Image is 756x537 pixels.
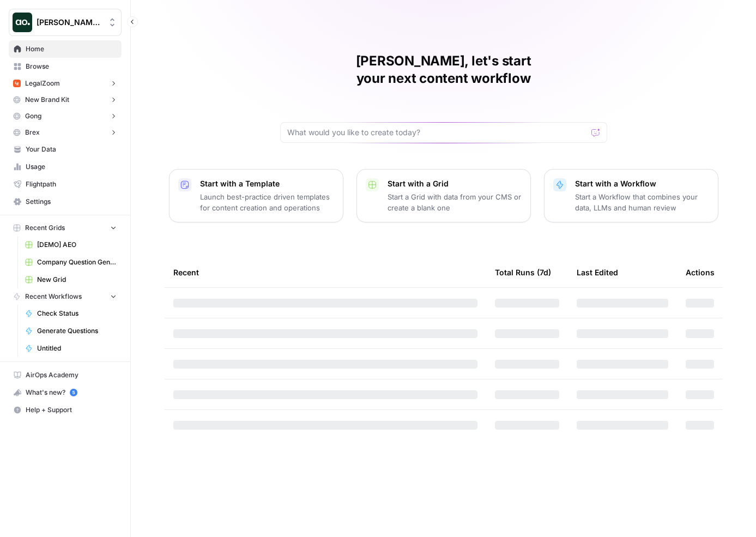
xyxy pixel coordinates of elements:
[9,366,122,384] a: AirOps Academy
[200,191,334,213] p: Launch best-practice driven templates for content creation and operations
[20,340,122,357] a: Untitled
[72,390,75,395] text: 5
[37,17,102,28] span: [PERSON_NAME] Test
[9,92,122,108] button: New Brand Kit
[9,193,122,210] a: Settings
[26,370,117,380] span: AirOps Academy
[70,389,77,396] a: 5
[37,257,117,267] span: Company Question Generation
[388,191,522,213] p: Start a Grid with data from your CMS or create a blank one
[25,223,65,233] span: Recent Grids
[9,124,122,141] button: Brex
[13,80,21,87] img: vi2t3f78ykj3o7zxmpdx6ktc445p
[9,176,122,193] a: Flightpath
[26,405,117,415] span: Help + Support
[9,9,122,36] button: Workspace: Dillon Test
[169,169,343,222] button: Start with a TemplateLaunch best-practice driven templates for content creation and operations
[388,178,522,189] p: Start with a Grid
[20,305,122,322] a: Check Status
[25,95,69,105] span: New Brand Kit
[13,13,32,32] img: Dillon Test Logo
[37,275,117,285] span: New Grid
[280,52,607,87] h1: [PERSON_NAME], let's start your next content workflow
[26,197,117,207] span: Settings
[9,40,122,58] a: Home
[9,141,122,158] a: Your Data
[200,178,334,189] p: Start with a Template
[25,79,60,88] span: LegalZoom
[686,257,715,287] div: Actions
[9,75,122,92] button: LegalZoom
[356,169,531,222] button: Start with a GridStart a Grid with data from your CMS or create a blank one
[20,271,122,288] a: New Grid
[26,144,117,154] span: Your Data
[9,220,122,236] button: Recent Grids
[575,178,709,189] p: Start with a Workflow
[173,257,477,287] div: Recent
[577,257,618,287] div: Last Edited
[9,401,122,419] button: Help + Support
[20,322,122,340] a: Generate Questions
[544,169,718,222] button: Start with a WorkflowStart a Workflow that combines your data, LLMs and human review
[575,191,709,213] p: Start a Workflow that combines your data, LLMs and human review
[9,384,122,401] button: What's new? 5
[9,158,122,176] a: Usage
[26,162,117,172] span: Usage
[9,58,122,75] a: Browse
[26,62,117,71] span: Browse
[9,384,121,401] div: What's new?
[25,111,41,121] span: Gong
[495,257,551,287] div: Total Runs (7d)
[20,236,122,254] a: [DEMO] AEO
[37,326,117,336] span: Generate Questions
[287,127,587,138] input: What would you like to create today?
[37,309,117,318] span: Check Status
[9,288,122,305] button: Recent Workflows
[37,343,117,353] span: Untitled
[20,254,122,271] a: Company Question Generation
[25,128,40,137] span: Brex
[26,44,117,54] span: Home
[26,179,117,189] span: Flightpath
[25,292,82,301] span: Recent Workflows
[9,108,122,124] button: Gong
[37,240,117,250] span: [DEMO] AEO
